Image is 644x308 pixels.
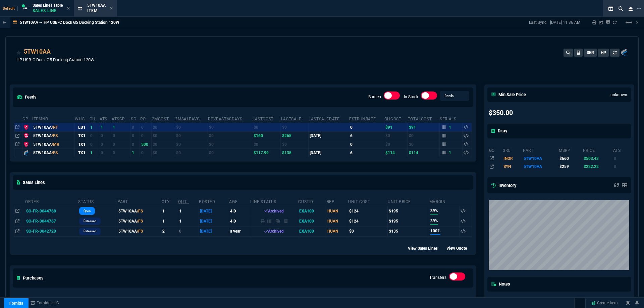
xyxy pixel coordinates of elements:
td: $0 [175,140,208,148]
abbr: Total units in inventory => minus on SO => plus on PO [100,117,107,121]
td: [DATE] [199,226,229,236]
span: /RF [52,125,58,130]
td: $135 [281,148,308,157]
div: $124 [349,218,386,224]
td: 5TW10AA [117,216,161,226]
th: Rec'd [263,294,291,304]
td: 0 [349,123,384,131]
p: Item [87,8,106,13]
td: 1 [178,216,199,226]
td: HUAN [326,206,348,216]
span: /FS [137,229,143,234]
td: INGR [502,155,523,163]
td: 1 [89,123,99,131]
abbr: ATS with all companies combined [112,117,125,121]
td: 0 [130,131,140,140]
abbr: Avg Sale from SO invoices for 2 months [175,117,200,121]
td: [DATE] [308,148,349,157]
p: Released [84,229,96,234]
td: 0 [613,155,630,163]
abbr: Total units in inventory. [90,117,96,121]
td: 5TW10AA [117,226,161,236]
td: EXA100 [298,226,326,236]
td: 0 [89,131,99,140]
th: Date [340,294,369,304]
td: 0 [111,140,130,148]
td: 5TW10AA [523,155,558,163]
td: $0 [208,148,252,157]
a: 5TW10AA [24,47,51,56]
td: SO-FR-0042720 [25,226,78,236]
div: Add to Watchlist [16,47,21,57]
th: ats [613,145,630,155]
td: 0 [140,148,152,157]
td: $195 [387,216,429,226]
td: $0 [281,140,308,148]
td: $195 [387,206,429,216]
h5: Notes [491,281,510,287]
td: $135 [387,226,429,236]
span: 5TW10AA [87,3,106,8]
td: $0 [175,123,208,131]
th: Unit Cost [348,196,387,206]
p: unknown [610,92,627,98]
td: SO-FR-0044767 [25,216,78,226]
abbr: Total revenue past 60 days [208,117,242,121]
a: Create Item [588,298,621,308]
p: Sales Line [33,8,63,13]
span: Sales Lines Table [33,3,63,8]
td: 1 [161,216,178,226]
span: 39% [430,218,438,225]
td: $160 [252,131,281,140]
td: 0 [111,131,130,140]
abbr: Outstanding (To Ship) [178,199,189,204]
nx-icon: Close Tab [67,6,70,11]
th: CustId [298,196,326,206]
label: Transfers [429,275,446,280]
td: 2 [161,226,178,236]
td: 1 [178,206,199,216]
td: $0 [152,123,175,131]
td: 6 [349,148,384,157]
td: $117.99 [252,148,281,157]
span: 100% [430,228,440,235]
td: EXA100 [298,206,326,216]
td: HUAN [326,216,348,226]
a: Hide Workbench [636,20,639,25]
td: $0 [208,140,252,148]
th: Posted [199,196,229,206]
th: Rep [326,196,348,206]
td: $503.43 [583,155,613,163]
span: /MR [52,142,59,147]
td: $0 [208,131,252,140]
div: Transfers [449,272,465,283]
th: Serials [439,114,462,123]
td: TX1 [74,131,89,140]
td: 1 [130,148,140,157]
td: $0 [152,148,175,157]
th: Vendor [149,294,187,304]
abbr: Total units on open Purchase Orders [140,117,146,121]
td: $0 [281,123,308,131]
th: age [229,196,250,206]
td: EXA100 [298,216,326,226]
nx-icon: Open New Tab [637,5,641,12]
td: TX1 [74,140,89,148]
td: $660 [558,155,583,163]
p: Released [84,219,96,224]
td: $259 [558,163,583,171]
h4: $350.00 [489,109,630,117]
td: 0 [130,140,140,148]
td: LB1 [74,123,89,131]
div: Burden [384,91,400,102]
th: Order [28,294,100,304]
td: 1 [161,206,178,216]
th: price [583,145,613,155]
div: $124 [349,208,386,214]
td: $114 [384,148,408,157]
td: [DATE] [199,206,229,216]
span: /FS [52,133,58,138]
abbr: Total units on open Sales Orders [131,117,136,121]
abbr: Avg cost of all PO invoices for 2 months [152,117,169,121]
td: 0 [140,123,152,131]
